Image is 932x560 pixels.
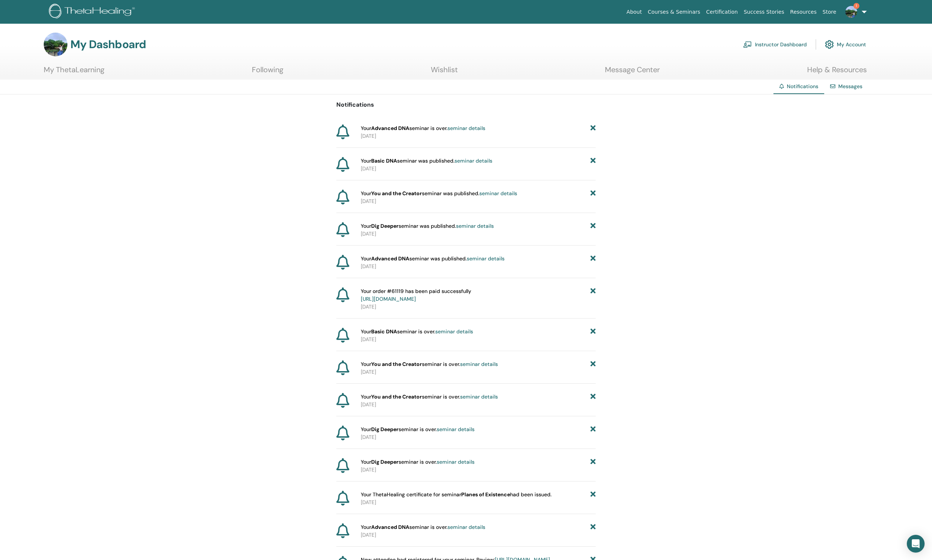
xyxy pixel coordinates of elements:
[361,523,485,531] span: Your seminar is over.
[456,223,494,229] a: seminar details
[49,4,137,20] img: logo.png
[825,36,866,53] a: My Account
[70,38,146,51] h3: My Dashboard
[44,33,67,56] img: default.jpg
[743,41,752,48] img: chalkboard-teacher.svg
[361,165,596,173] p: [DATE]
[361,296,416,302] a: [URL][DOMAIN_NAME]
[361,190,517,197] span: Your seminar was published.
[431,65,458,80] a: Wishlist
[645,5,703,19] a: Courses & Seminars
[479,190,517,197] a: seminar details
[361,255,505,263] span: Your seminar was published.
[845,6,857,18] img: default.jpg
[787,83,818,90] span: Notifications
[435,328,473,335] a: seminar details
[361,222,494,230] span: Your seminar was published.
[336,100,596,109] p: Notifications
[820,5,839,19] a: Store
[361,458,475,466] span: Your seminar is over.
[605,65,660,80] a: Message Center
[787,5,820,19] a: Resources
[743,36,807,53] a: Instructor Dashboard
[361,197,596,205] p: [DATE]
[371,125,409,131] strong: Advanced DNA
[361,336,596,343] p: [DATE]
[361,393,498,401] span: Your seminar is over.
[361,401,596,409] p: [DATE]
[437,426,475,433] a: seminar details
[252,65,283,80] a: Following
[361,433,596,441] p: [DATE]
[371,255,409,262] strong: Advanced DNA
[825,38,834,51] img: cog.svg
[361,124,485,132] span: Your seminar is over.
[371,223,399,229] strong: Dig Deeper
[467,255,505,262] a: seminar details
[361,328,473,336] span: Your seminar is over.
[703,5,740,19] a: Certification
[371,524,409,530] strong: Advanced DNA
[461,491,510,498] b: Planes of Existence
[371,361,422,367] strong: You and the Creator
[447,125,485,131] a: seminar details
[437,459,475,465] a: seminar details
[371,157,397,164] strong: Basic DNA
[361,466,596,474] p: [DATE]
[371,328,397,335] strong: Basic DNA
[44,65,104,80] a: My ThetaLearning
[371,426,399,433] strong: Dig Deeper
[838,83,862,90] a: Messages
[447,524,485,530] a: seminar details
[371,190,422,197] strong: You and the Creator
[361,531,596,539] p: [DATE]
[361,132,596,140] p: [DATE]
[741,5,787,19] a: Success Stories
[361,157,492,165] span: Your seminar was published.
[371,393,422,400] strong: You and the Creator
[361,499,596,506] p: [DATE]
[361,303,596,311] p: [DATE]
[460,393,498,400] a: seminar details
[853,3,859,9] span: 1
[361,368,596,376] p: [DATE]
[361,426,475,433] span: Your seminar is over.
[623,5,645,19] a: About
[361,491,552,499] span: Your ThetaHealing certificate for seminar had been issued.
[907,535,925,553] div: Open Intercom Messenger
[807,65,867,80] a: Help & Resources
[361,230,596,238] p: [DATE]
[361,287,471,303] span: Your order #61119 has been paid successfully
[361,360,498,368] span: Your seminar is over.
[361,263,596,270] p: [DATE]
[371,459,399,465] strong: Dig Deeper
[455,157,492,164] a: seminar details
[460,361,498,367] a: seminar details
